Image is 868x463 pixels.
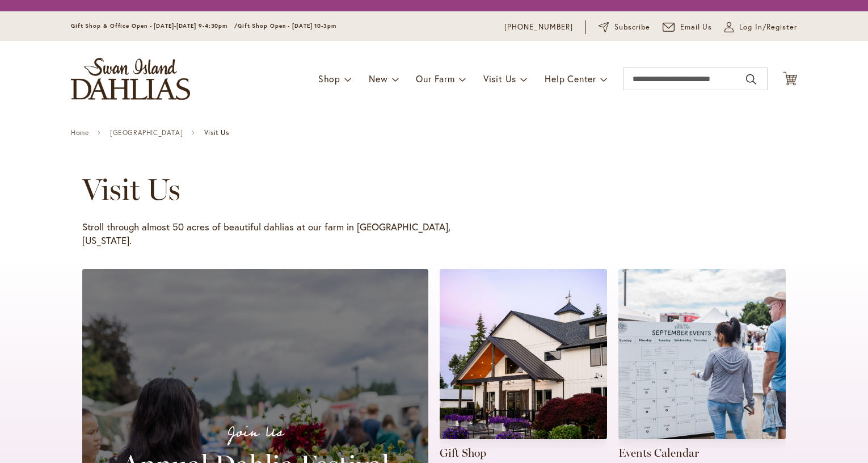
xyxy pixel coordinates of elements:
[680,22,713,33] span: Email Us
[545,73,596,85] span: Help Center
[724,22,797,33] a: Log In/Register
[599,22,650,33] a: Subscribe
[71,129,89,137] a: Home
[369,73,387,85] span: New
[82,220,451,247] p: Stroll through almost 50 acres of beautiful dahlias at our farm in [GEOGRAPHIC_DATA], [US_STATE].
[739,22,797,33] span: Log In/Register
[82,172,753,207] h1: Visit Us
[504,22,573,33] a: [PHONE_NUMBER]
[96,420,415,444] p: Join Us
[238,22,336,30] span: Gift Shop Open - [DATE] 10-3pm
[71,22,238,30] span: Gift Shop & Office Open - [DATE]-[DATE] 9-4:30pm /
[483,73,516,85] span: Visit Us
[204,129,229,137] span: Visit Us
[110,129,183,137] a: [GEOGRAPHIC_DATA]
[416,73,454,85] span: Our Farm
[614,22,650,33] span: Subscribe
[663,22,713,33] a: Email Us
[318,73,340,85] span: Shop
[71,58,190,100] a: store logo
[746,70,756,89] button: Search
